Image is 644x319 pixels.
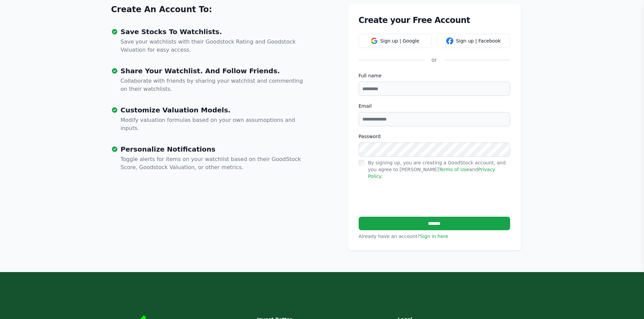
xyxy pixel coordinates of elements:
[437,34,510,48] button: Sign up | Facebook
[359,72,510,79] label: Full name
[368,160,506,179] label: By signing up, you are creating a GoodStock account, and you agree to [PERSON_NAME] and .
[121,77,309,93] p: Collaborate with friends by sharing your watchlist and commenting on their watchlists.
[121,107,309,113] h3: Customize Valuation Models.
[121,116,309,132] p: Modify valuation formulas based on your own assumoptions and inputs.
[359,103,510,109] label: Email
[121,155,309,171] p: Toggle alerts for items on your watchlist based on their GoodStock Score, Goodstock Valuation, or...
[121,68,309,74] h3: Share Your Watchlist. And Follow Friends.
[359,15,510,26] h1: Create your Free Account
[359,186,461,213] iframe: reCAPTCHA
[420,234,448,239] a: Sign in here
[111,4,212,15] a: Create An Account To:
[425,56,444,64] div: or
[439,167,469,172] a: Terms of Use
[359,233,510,240] p: Already have an account?
[359,34,432,48] button: Sign up | Google
[121,146,309,153] h3: Personalize Notifications
[121,28,309,35] h3: Save Stocks To Watchlists.
[121,38,309,54] p: Save your watchlists with their Goodstock Rating and Goodstock Valuation for easy access.
[359,133,510,140] label: Password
